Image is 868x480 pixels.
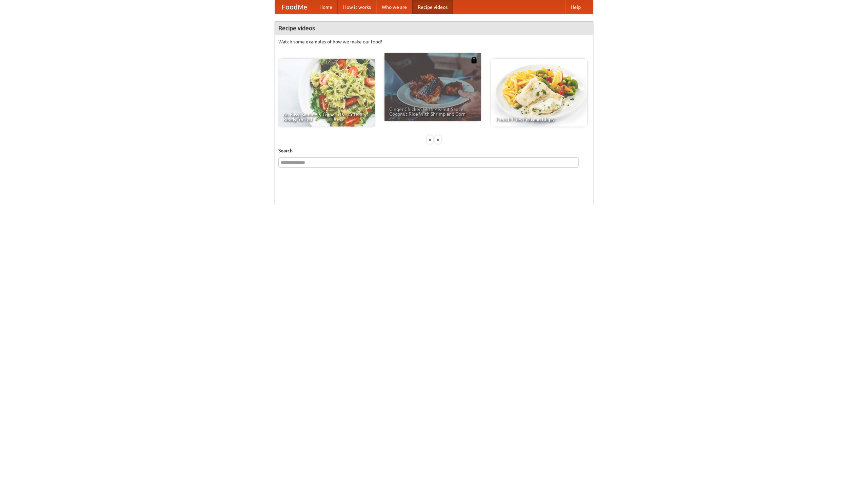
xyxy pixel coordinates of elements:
[565,0,586,14] a: Help
[338,0,376,14] a: How it works
[278,38,590,45] p: Watch some examples of how we make our food!
[491,59,587,127] a: French Fries Fish and Chips
[278,59,375,127] a: An Easy, Summery Tomato Pasta That's Ready for Fall
[283,112,370,122] span: An Easy, Summery Tomato Pasta That's Ready for Fall
[376,0,412,14] a: Who we are
[278,147,590,154] h5: Search
[275,0,314,14] a: FoodMe
[314,0,338,14] a: Home
[435,135,441,144] div: »
[275,21,593,35] h4: Recipe videos
[471,57,477,63] img: 483408.png
[496,117,583,122] span: French Fries Fish and Chips
[412,0,453,14] a: Recipe videos
[427,135,433,144] div: «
